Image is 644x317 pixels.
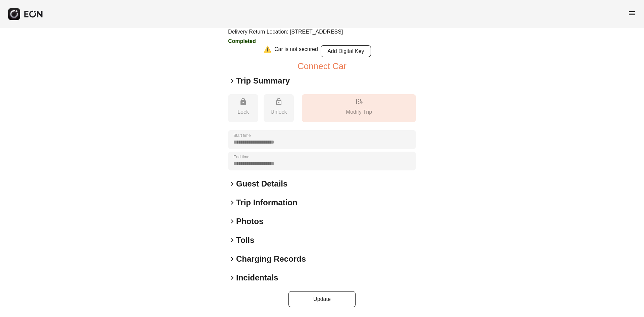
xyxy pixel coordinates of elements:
div: ⚠️ [263,45,272,57]
span: keyboard_arrow_right [228,77,236,85]
button: Connect Car [298,62,346,70]
h3: Completed [228,37,343,45]
div: Car is not secured [274,45,318,57]
h2: Trip Information [236,197,298,208]
h2: Trip Summary [236,75,290,86]
button: Update [288,291,356,307]
h2: Photos [236,216,263,227]
span: keyboard_arrow_right [228,236,236,244]
h2: Charging Records [236,254,306,264]
h2: Tolls [236,235,254,246]
button: Add Digital Key [321,45,371,57]
h2: Incidentals [236,272,278,283]
p: Delivery Return Location: [STREET_ADDRESS] [228,28,343,36]
span: keyboard_arrow_right [228,217,236,225]
span: keyboard_arrow_right [228,180,236,188]
h2: Guest Details [236,178,287,189]
span: keyboard_arrow_right [228,255,236,263]
span: menu [628,9,636,17]
span: keyboard_arrow_right [228,274,236,282]
span: keyboard_arrow_right [228,199,236,207]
